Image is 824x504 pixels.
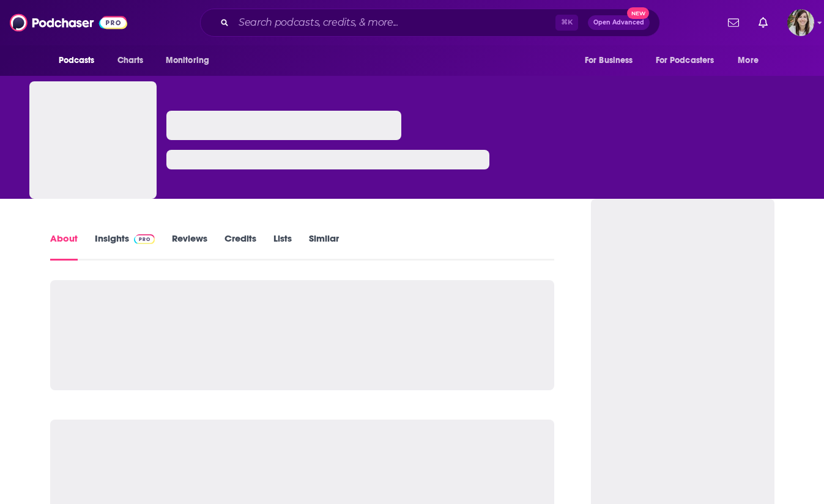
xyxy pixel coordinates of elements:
span: ⌘ K [555,15,578,31]
div: Search podcasts, credits, & more... [200,9,660,37]
span: Logged in as devinandrade [787,9,814,36]
button: open menu [157,49,225,72]
img: Podchaser - Follow, Share and Rate Podcasts [10,11,127,34]
input: Search podcasts, credits, & more... [234,13,555,32]
a: Lists [273,232,292,261]
button: Show profile menu [787,9,814,36]
button: Open AdvancedNew [588,15,650,30]
span: For Podcasters [656,52,715,69]
a: Charts [109,49,151,72]
button: open menu [576,49,648,72]
a: InsightsPodchaser Pro [95,232,155,261]
span: Podcasts [59,52,95,69]
span: Charts [117,52,144,69]
a: Similar [309,232,339,261]
a: Credits [225,232,256,261]
span: New [627,7,649,19]
img: User Profile [787,9,814,36]
img: Podchaser Pro [134,234,155,244]
span: Monitoring [166,52,209,69]
a: Reviews [172,232,207,261]
a: Show notifications dropdown [723,12,744,33]
span: More [738,52,759,69]
a: About [50,232,78,261]
span: For Business [585,52,633,69]
span: Open Advanced [593,20,644,26]
button: open menu [648,49,732,72]
button: open menu [50,49,111,72]
a: Show notifications dropdown [754,12,773,33]
button: open menu [729,49,774,72]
